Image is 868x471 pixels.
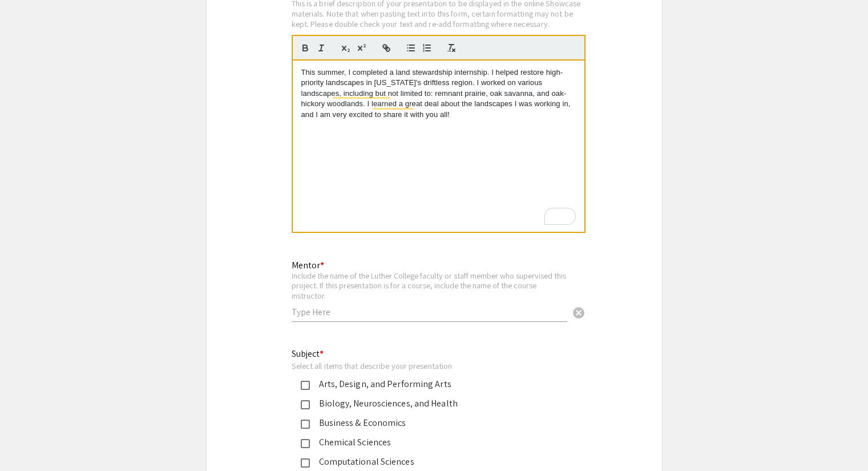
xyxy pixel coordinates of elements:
button: Clear [567,301,590,324]
div: Select all items that describe your presentation [292,361,559,371]
p: This summer, I completed a land stewardship internship. I helped restore high-priority landscapes... [301,67,576,120]
div: Biology, Neurosciences, and Health [310,397,550,410]
input: Type Here [292,306,567,318]
div: Computational Sciences [310,455,550,469]
div: Arts, Design, and Performing Arts [310,377,550,391]
div: To enrich screen reader interactions, please activate Accessibility in Grammarly extension settings [293,61,584,232]
div: Business & Economics [310,416,550,430]
iframe: Chat [9,420,49,462]
mat-label: Mentor [292,259,324,271]
span: cancel [572,306,586,320]
mat-label: Subject [292,348,324,360]
div: Chemical Sciences [310,436,550,449]
div: Include the name of the Luther College faculty or staff member who supervised this project. If th... [292,271,567,301]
